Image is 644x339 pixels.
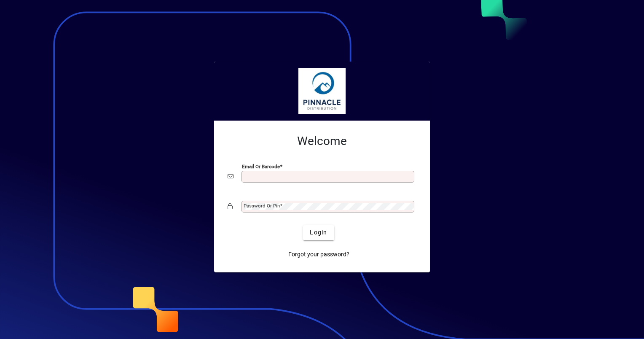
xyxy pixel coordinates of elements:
[285,247,353,262] a: Forgot your password?
[242,163,280,169] mat-label: Email or Barcode
[244,203,280,209] mat-label: Password or Pin
[288,250,349,259] span: Forgot your password?
[310,228,327,237] span: Login
[228,134,416,148] h2: Welcome
[303,225,334,240] button: Login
